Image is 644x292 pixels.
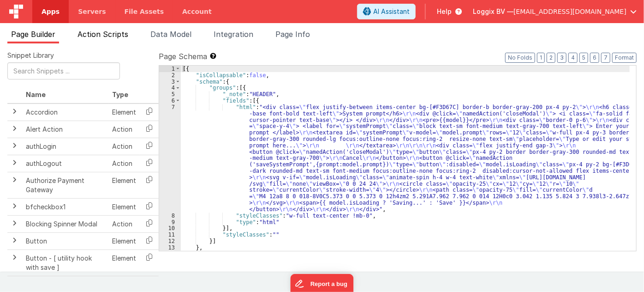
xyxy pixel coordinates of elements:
[275,30,310,39] span: Page Info
[513,7,626,16] span: [EMAIL_ADDRESS][DOMAIN_NAME]
[159,231,181,238] div: 11
[537,53,545,63] button: 1
[214,30,253,39] span: Integration
[612,53,637,63] button: Format
[26,91,46,98] span: Name
[11,30,55,39] span: Page Builder
[22,172,108,198] td: Authorize Payment Gateway
[373,7,410,16] span: AI Assistant
[7,62,120,79] input: Search Snippets ...
[159,66,181,72] div: 1
[601,53,610,63] button: 7
[159,251,181,257] div: 14
[159,104,181,213] div: 7
[22,198,108,215] td: bfcheckbox1
[22,232,108,249] td: Button
[22,155,108,172] td: authLogout
[437,7,452,16] span: Help
[159,85,181,91] div: 4
[7,51,54,60] span: Snippet Library
[579,53,588,63] button: 5
[108,103,140,121] td: Element
[159,72,181,79] div: 2
[108,138,140,155] td: Action
[42,7,60,16] span: Apps
[159,79,181,85] div: 3
[22,138,108,155] td: authLogin
[557,53,566,63] button: 3
[590,53,599,63] button: 6
[159,213,181,219] div: 8
[159,225,181,231] div: 10
[22,249,108,276] td: Button - [ utility hook with save ]
[108,215,140,232] td: Action
[159,91,181,97] div: 5
[159,97,181,104] div: 6
[568,53,578,63] button: 4
[112,91,128,98] span: Type
[78,7,106,16] span: Servers
[159,244,181,251] div: 13
[22,215,108,232] td: Blocking Spinner Modal
[22,103,108,121] td: Accordion
[108,121,140,138] td: Action
[159,51,207,62] span: Page Schema
[473,7,637,16] button: Loggix BV — [EMAIL_ADDRESS][DOMAIN_NAME]
[159,238,181,244] div: 12
[108,198,140,215] td: Element
[22,121,108,138] td: Alert Action
[78,30,128,39] span: Action Scripts
[108,249,140,276] td: Element
[108,172,140,198] td: Element
[125,7,164,16] span: File Assets
[357,4,416,19] button: AI Assistant
[150,30,191,39] span: Data Model
[547,53,555,63] button: 2
[505,53,535,63] button: No Folds
[473,7,513,16] span: Loggix BV —
[159,219,181,225] div: 9
[108,232,140,249] td: Element
[108,155,140,172] td: Action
